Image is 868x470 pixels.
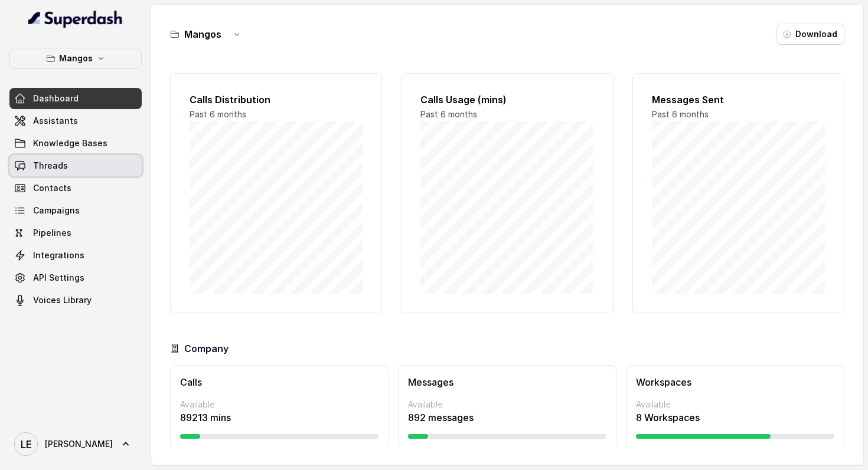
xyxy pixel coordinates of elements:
h3: Messages [408,375,606,389]
button: Download [776,24,844,45]
a: Threads [9,155,142,176]
h3: Company [184,341,229,356]
p: 892 messages [408,410,606,425]
span: Dashboard [33,93,79,104]
span: Campaigns [33,205,80,216]
span: [PERSON_NAME] [45,438,113,450]
p: Available [636,399,834,410]
span: Integrations [33,249,84,261]
span: Past 6 months [190,109,246,119]
h3: Workspaces [636,375,834,389]
text: LE [21,438,32,451]
p: 8 Workspaces [636,410,834,425]
a: Pipelines [9,222,142,244]
button: Mangos [9,48,142,69]
span: API Settings [33,272,84,284]
p: 89213 mins [180,410,378,425]
span: Past 6 months [652,109,709,119]
h2: Messages Sent [652,93,825,107]
h3: Calls [180,375,378,389]
a: Campaigns [9,200,142,221]
span: Knowledge Bases [33,137,107,149]
a: Voices Library [9,290,142,311]
a: Assistants [9,110,142,132]
img: light.svg [28,9,123,28]
span: Threads [33,160,68,172]
span: Contacts [33,182,71,194]
a: Dashboard [9,88,142,109]
p: Available [408,399,606,410]
p: Available [180,399,378,410]
span: Pipelines [33,227,71,239]
span: Past 6 months [420,109,477,119]
a: [PERSON_NAME] [9,428,142,461]
span: Voices Library [33,294,92,306]
span: Assistants [33,115,78,127]
a: Contacts [9,178,142,199]
a: Knowledge Bases [9,133,142,154]
p: Mangos [59,51,93,65]
h2: Calls Usage (mins) [420,93,593,107]
h2: Calls Distribution [190,93,363,107]
a: API Settings [9,267,142,288]
a: Integrations [9,245,142,266]
h3: Mangos [184,27,221,41]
